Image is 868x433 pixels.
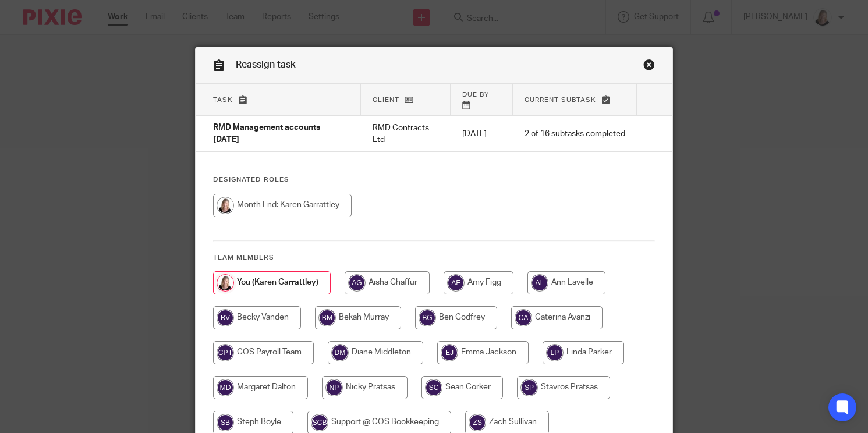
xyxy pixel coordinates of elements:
[213,124,325,144] span: RMD Management accounts - [DATE]
[373,122,438,146] p: RMD Contracts Ltd
[643,59,655,74] a: Close this dialog window
[213,97,233,103] span: Task
[462,91,489,98] span: Due by
[462,128,502,140] p: [DATE]
[513,116,637,152] td: 2 of 16 subtasks completed
[373,97,399,103] span: Client
[525,97,596,103] span: Current subtask
[213,175,654,184] h4: Designated Roles
[236,60,296,69] span: Reassign task
[213,253,654,262] h4: Team members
